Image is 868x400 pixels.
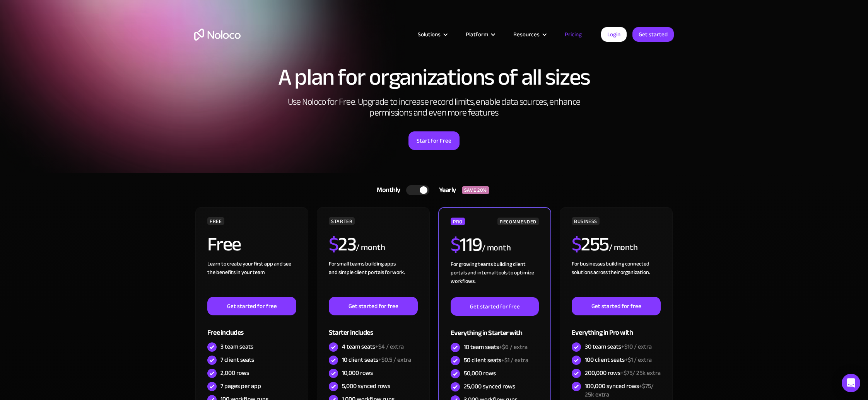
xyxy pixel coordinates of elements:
[342,382,390,390] div: 5,000 synced rows
[207,217,224,225] div: FREE
[464,343,528,351] div: 10 team seats
[375,341,404,352] span: +$4 / extra
[456,29,504,39] div: Platform
[329,235,356,254] h2: 23
[842,374,860,392] div: Open Intercom Messenger
[585,342,652,351] div: 30 team seats
[585,382,661,399] div: 100,000 synced rows
[279,97,589,118] h2: Use Noloco for Free. Upgrade to increase record limits, enable data sources, enhance permissions ...
[497,218,539,225] div: RECOMMENDED
[220,382,261,390] div: 7 pages per app
[482,242,511,254] div: / month
[451,235,482,254] h2: 119
[220,356,254,364] div: 7 client seats
[342,342,404,351] div: 4 team seats
[466,29,488,39] div: Platform
[572,235,609,254] h2: 255
[207,315,296,340] div: Free includes
[451,226,460,263] span: $
[620,367,661,379] span: +$75/ 25k extra
[572,226,581,262] span: $
[429,184,462,196] div: Yearly
[207,297,296,315] a: Get started for free
[451,260,539,297] div: For growing teams building client portals and internal tools to optimize workflows.
[207,235,241,254] h2: Free
[585,369,661,377] div: 200,000 rows
[585,356,652,364] div: 100 client seats
[555,29,591,39] a: Pricing
[342,356,411,364] div: 10 client seats
[513,29,540,39] div: Resources
[572,217,600,225] div: BUSINESS
[194,29,241,41] a: home
[625,354,652,366] span: +$1 / extra
[501,354,528,366] span: +$1 / extra
[451,218,465,225] div: PRO
[220,342,253,351] div: 3 team seats
[464,356,528,364] div: 50 client seats
[451,297,539,316] a: Get started for free
[329,217,355,225] div: STARTER
[621,341,652,352] span: +$10 / extra
[464,369,496,378] div: 50,000 rows
[632,27,674,42] a: Get started
[601,27,627,42] a: Login
[342,369,373,377] div: 10,000 rows
[464,382,515,391] div: 25,000 synced rows
[378,354,411,366] span: +$0.5 / extra
[609,242,638,254] div: / month
[194,66,674,89] h1: A plan for organizations of all sizes
[207,260,296,297] div: Learn to create your first app and see the benefits in your team ‍
[572,315,661,340] div: Everything in Pro with
[329,226,338,262] span: $
[408,131,460,150] a: Start for Free
[418,29,441,39] div: Solutions
[220,369,249,377] div: 2,000 rows
[572,297,661,315] a: Get started for free
[451,316,539,341] div: Everything in Starter with
[462,186,489,194] div: SAVE 20%
[408,29,456,39] div: Solutions
[499,341,528,353] span: +$6 / extra
[356,242,385,254] div: / month
[367,184,406,196] div: Monthly
[504,29,555,39] div: Resources
[329,260,418,297] div: For small teams building apps and simple client portals for work. ‍
[329,297,418,315] a: Get started for free
[572,260,661,297] div: For businesses building connected solutions across their organization. ‍
[329,315,418,340] div: Starter includes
